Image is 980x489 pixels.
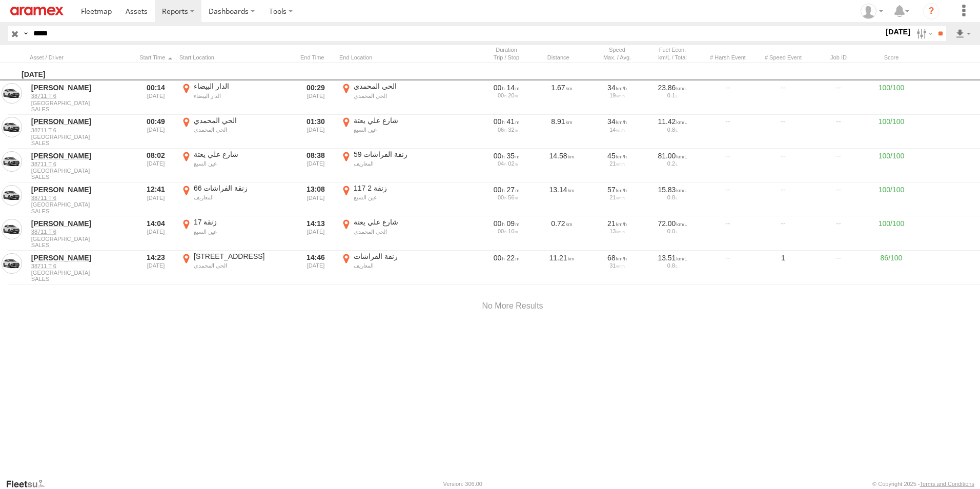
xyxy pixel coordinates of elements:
[868,81,914,113] div: 100/100
[136,116,175,148] div: 00:49 [DATE]
[31,185,131,194] a: [PERSON_NAME]
[10,7,64,15] img: aramex-logo.svg
[31,168,131,174] span: [GEOGRAPHIC_DATA]
[136,150,175,181] div: 08:02 [DATE]
[593,253,641,262] div: 68
[593,127,641,133] div: 14
[31,270,131,276] span: [GEOGRAPHIC_DATA]
[31,92,131,99] a: 38711 T 6
[31,160,131,168] a: 38711 T 6
[868,252,914,283] div: 86/100
[339,81,452,113] label: Click to View Event Location
[31,276,131,282] span: Filter Results to this Group
[648,194,697,200] div: 0.8
[31,127,131,134] a: 38711 T 6
[296,217,335,249] div: 14:13 [DATE]
[179,81,292,113] label: Click to View Event Location
[194,228,291,235] div: عين السبع
[2,151,22,172] a: View Asset in Asset Management
[648,228,697,234] div: 0.0
[593,83,641,92] div: 34
[536,184,587,215] div: 13.14
[648,117,697,126] div: 11.42
[296,252,335,283] div: 14:46 [DATE]
[339,252,452,283] label: Click to View Event Location
[22,26,30,41] label: Search Query
[868,217,914,249] div: 100/100
[2,83,22,104] a: View Asset in Asset Management
[536,54,587,61] div: Click to Sort
[136,54,175,61] div: Click to Sort
[354,228,451,235] div: الحي المحمدي
[179,217,292,249] label: Click to View Event Location
[482,219,530,228] div: [543s] 26/08/2025 14:04 - 26/08/2025 14:13
[507,254,520,262] span: 22
[136,81,175,113] div: 00:14 [DATE]
[648,92,697,98] div: 0.1
[648,219,697,228] div: 72.00
[593,92,641,98] div: 19
[296,116,335,148] div: 01:30 [DATE]
[648,262,697,269] div: 0.8
[648,151,697,160] div: 81.00
[758,252,809,283] div: 1
[136,184,175,215] div: 12:41 [DATE]
[31,100,131,106] span: [GEOGRAPHIC_DATA]
[339,217,452,249] label: Click to View Event Location
[648,83,697,92] div: 23.86
[354,194,451,201] div: عين السبع
[136,252,175,283] div: 14:23 [DATE]
[194,160,291,167] div: عين السبع
[136,217,175,249] div: 14:04 [DATE]
[179,150,292,181] label: Click to View Event Location
[31,194,131,201] a: 38711 T 6
[194,92,291,99] div: الدار البيضاء
[2,185,22,206] a: View Asset in Asset Management
[31,208,131,214] span: Filter Results to this Group
[593,151,641,160] div: 45
[648,160,697,167] div: 0.2
[354,160,451,167] div: المعاريف
[494,84,505,92] span: 00
[194,126,291,133] div: الحي المحمدي
[354,81,451,91] div: الحي المحمدي
[2,253,22,274] a: View Asset in Asset Management
[857,4,887,19] div: Emad Mabrouk
[2,117,22,137] a: View Asset in Asset Management
[354,126,451,133] div: عين السبع
[593,185,641,194] div: 57
[31,106,131,112] span: Filter Results to this Group
[536,116,587,148] div: 8.91
[354,262,451,269] div: المعاريف
[339,150,452,181] label: Click to View Event Location
[648,127,697,133] div: 0.8
[354,217,451,227] div: شارع علي يعتة
[494,186,505,194] span: 00
[507,84,520,92] span: 14
[494,117,505,126] span: 00
[296,184,335,215] div: 13:08 [DATE]
[339,184,452,215] label: Click to View Event Location
[31,140,131,146] span: Filter Results to this Group
[920,481,974,487] a: Terms and Conditions
[194,116,291,125] div: الحي المحمدي
[194,262,291,269] div: الحي المحمدي
[508,194,518,200] span: 56
[494,254,505,262] span: 00
[31,83,131,92] a: [PERSON_NAME]
[31,117,131,126] a: [PERSON_NAME]
[194,184,291,193] div: 66 زنقة الفراشات
[296,81,335,113] div: 00:29 [DATE]
[868,116,914,148] div: 100/100
[31,262,131,270] a: 38711 T 6
[296,150,335,181] div: 08:38 [DATE]
[194,150,291,159] div: شارع علي يعتة
[498,228,506,234] span: 00
[508,228,518,234] span: 10
[508,92,518,98] span: 20
[31,236,131,242] span: [GEOGRAPHIC_DATA]
[31,151,131,160] a: [PERSON_NAME]
[868,184,914,215] div: 100/100
[954,26,972,41] label: Export results as...
[354,116,451,125] div: شارع علي يعتة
